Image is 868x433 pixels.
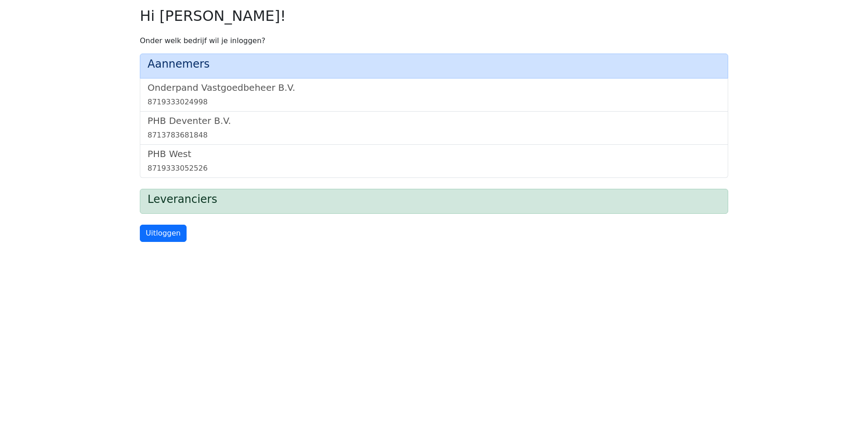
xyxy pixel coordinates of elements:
div: 8719333052526 [148,163,720,174]
h5: PHB Deventer B.V. [148,115,720,126]
h5: Onderpand Vastgoedbeheer B.V. [148,82,720,93]
a: Uitloggen [140,225,187,242]
a: Onderpand Vastgoedbeheer B.V.8719333024998 [148,82,720,108]
h5: PHB West [148,148,720,159]
h4: Aannemers [148,58,720,71]
a: PHB West8719333052526 [148,148,720,174]
h4: Leveranciers [148,193,720,206]
div: 8719333024998 [148,97,720,108]
a: PHB Deventer B.V.8713783681848 [148,115,720,141]
p: Onder welk bedrijf wil je inloggen? [140,35,728,46]
h2: Hi [PERSON_NAME]! [140,7,728,25]
div: 8713783681848 [148,130,720,141]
